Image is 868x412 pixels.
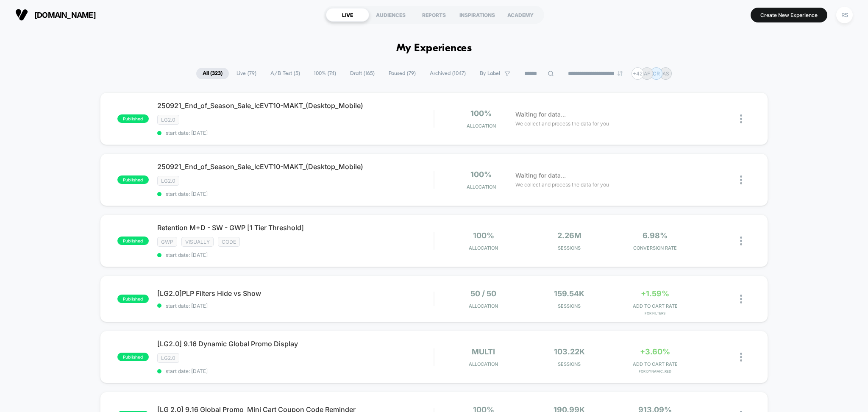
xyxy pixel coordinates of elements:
[529,245,610,251] span: Sessions
[13,8,98,22] button: [DOMAIN_NAME]
[473,231,494,240] span: 100%
[117,295,149,303] span: published
[554,289,584,298] span: 159.54k
[515,181,609,189] span: We collect and process the data for you
[467,123,496,129] span: Allocation
[264,68,306,79] span: A/B Test ( 5 )
[157,252,434,258] span: start date: [DATE]
[643,231,668,240] span: 6.98%
[615,361,696,367] span: ADD TO CART RATE
[157,368,434,374] span: start date: [DATE]
[326,8,369,22] div: LIVE
[644,70,650,77] p: AF
[423,68,472,79] span: Archived ( 1047 )
[740,353,742,362] img: close
[157,289,434,298] span: [LG2.0]PLP Filters Hide vs Show
[117,353,149,361] span: published
[480,70,500,77] span: By Label
[515,110,566,119] span: Waiting for data...
[740,175,742,184] img: close
[751,8,827,22] button: Create New Experience
[470,289,496,298] span: 50 / 50
[615,303,696,309] span: ADD TO CART RATE
[157,115,179,125] span: LG2.0
[515,120,609,128] span: We collect and process the data for you
[117,114,149,123] span: published
[653,70,660,77] p: CR
[529,361,610,367] span: Sessions
[529,303,610,309] span: Sessions
[618,71,623,76] img: end
[396,42,472,55] h1: My Experiences
[456,8,499,22] div: INSPIRATIONS
[472,347,495,356] span: multi
[117,175,149,184] span: published
[662,70,669,77] p: AS
[157,176,179,186] span: LG2.0
[615,245,696,251] span: CONVERSION RATE
[157,340,434,348] span: [LG2.0] 9.16 Dynamic Global Promo Display
[554,347,585,356] span: 103.22k
[834,6,855,24] button: RS
[157,223,434,232] span: Retention M+D - SW - GWP [1 Tier Threshold]
[467,184,496,190] span: Allocation
[615,311,696,315] span: for Filters
[157,101,434,110] span: 250921_End_of_Season_Sale_lcEVT10-MAKT_(Desktop_Mobile)
[615,369,696,373] span: for Dynamic_Red
[196,68,229,79] span: All ( 323 )
[469,361,498,367] span: Allocation
[469,303,498,309] span: Allocation
[218,237,240,247] span: code
[308,68,342,79] span: 100% ( 74 )
[157,303,434,309] span: start date: [DATE]
[181,237,214,247] span: visually
[157,191,434,197] span: start date: [DATE]
[230,68,263,79] span: Live ( 79 )
[499,8,542,22] div: ACADEMY
[412,8,456,22] div: REPORTS
[470,109,492,118] span: 100%
[15,8,28,21] img: Visually logo
[640,347,670,356] span: +3.60%
[632,67,644,80] div: + 42
[469,245,498,251] span: Allocation
[157,130,434,136] span: start date: [DATE]
[382,68,422,79] span: Paused ( 79 )
[641,289,669,298] span: +1.59%
[557,231,581,240] span: 2.26M
[34,11,96,19] span: [DOMAIN_NAME]
[157,353,179,363] span: LG2.0
[369,8,412,22] div: AUDIENCES
[740,237,742,245] img: close
[344,68,381,79] span: Draft ( 165 )
[470,170,492,179] span: 100%
[157,162,434,171] span: 250921_End_of_Season_Sale_lcEVT10-MAKT_(Desktop_Mobile)
[836,7,853,23] div: RS
[157,237,177,247] span: gwp
[740,295,742,303] img: close
[117,237,149,245] span: published
[515,171,566,180] span: Waiting for data...
[740,114,742,123] img: close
